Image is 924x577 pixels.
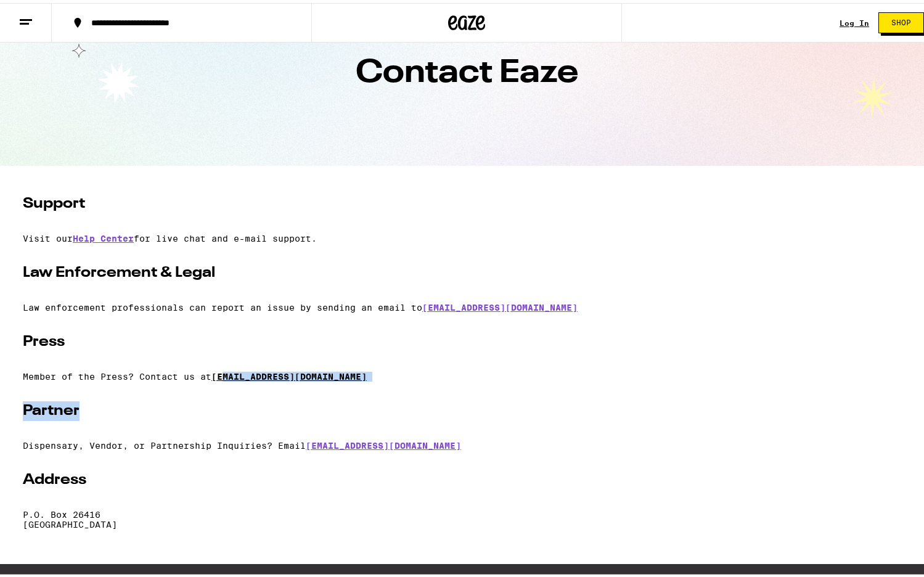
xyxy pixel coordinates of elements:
a: [EMAIL_ADDRESS][DOMAIN_NAME] [211,369,367,379]
p: Visit our for live chat and e-mail support. [23,231,910,240]
p: Member of the Press? Contact us at [23,369,910,379]
span: Hi. Need any help? [7,9,89,18]
button: Shop [878,9,924,30]
h2: Partner [23,398,910,418]
h1: Contact Eaze [23,54,910,86]
a: [EMAIL_ADDRESS][DOMAIN_NAME] [306,438,461,448]
a: Help Center [73,231,134,240]
h2: Law Enforcement & Legal [23,260,910,280]
p: P.O. Box 26416 [GEOGRAPHIC_DATA] [23,507,910,526]
a: [EMAIL_ADDRESS][DOMAIN_NAME] [422,300,578,309]
p: Law enforcement professionals can report an issue by sending an email to [23,300,910,309]
a: Log In [840,16,869,24]
h2: Press [23,329,910,349]
span: Shop [891,16,911,23]
h2: Support [23,191,910,211]
p: Dispensary, Vendor, or Partnership Inquiries? Email [23,438,910,448]
h2: Address [23,467,910,487]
